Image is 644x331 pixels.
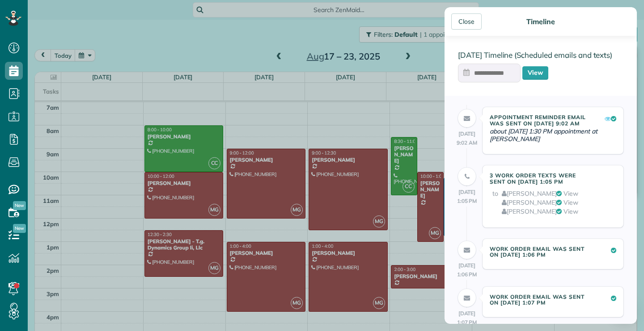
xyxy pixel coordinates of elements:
[457,261,477,270] div: [DATE]
[490,128,616,143] h6: about [DATE] 1:30 PM appointment at [PERSON_NAME]
[490,250,591,258] a: Work Order Email was sent on [DATE] 1:06 PM
[490,207,616,216] li: [PERSON_NAME]
[13,201,26,210] span: New
[563,198,578,206] a: View
[457,270,477,279] div: 1:06 PM
[524,17,558,26] div: Timeline
[490,189,616,198] li: [PERSON_NAME]
[457,309,477,318] div: [DATE]
[490,298,591,306] a: Work Order Email was sent on [DATE] 1:07 PM
[457,138,477,147] div: 9:02 AM
[490,114,591,126] h5: Appointment Reminder Email was sent on [DATE] 9:02 AM
[457,188,477,197] div: [DATE]
[563,189,578,198] a: View
[563,207,578,215] a: View
[457,129,477,138] div: [DATE]
[457,318,477,327] div: 1:07 PM
[490,294,591,305] h5: Work Order Email was sent on [DATE] 1:07 PM
[490,246,591,258] h5: Work Order Email was sent on [DATE] 1:06 PM
[492,189,498,198] span: to
[522,66,548,80] a: View
[13,224,26,233] span: New
[451,13,482,30] div: Close
[490,198,616,207] li: [PERSON_NAME]
[490,119,591,127] a: Appointment Reminder Email was sent on [DATE] 9:02 AM
[490,172,591,184] h5: 3 Work Order Texts were sent on [DATE] 1:05 PM
[457,197,477,206] div: 1:05 PM
[458,51,623,59] h4: [DATE] Timeline (Scheduled emails and texts)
